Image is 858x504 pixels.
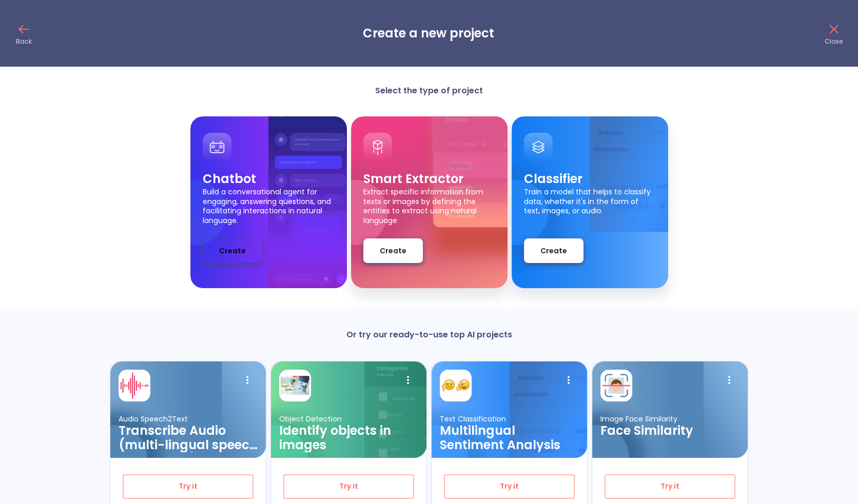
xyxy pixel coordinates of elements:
p: Text Classification [440,414,579,424]
span: Create [540,245,567,257]
p: Object Detection [279,414,418,424]
img: card avatar [281,371,309,400]
p: Classifier [524,171,656,187]
p: Audio Speech2Text [119,414,258,424]
p: Back [16,37,32,46]
img: card ellipse [592,395,661,458]
img: card avatar [602,371,631,400]
img: card background [510,361,588,476]
span: Create [219,245,246,257]
p: Extract specific information from texts or images by defining the entities to extract using natur... [363,187,495,223]
h3: Transcribe Audio (multi-lingual speech recognition) [119,424,258,452]
h3: Create a new project [363,26,494,41]
button: Try it [283,474,414,499]
p: Close [825,37,843,46]
h3: Face Similarity [600,424,739,438]
span: Try it [140,480,236,493]
p: Build a conversational agent for engaging, answering questions, and facilitating interactions in ... [203,187,335,223]
h3: Multilingual Sentiment Analysis [440,424,579,452]
img: card avatar [120,371,149,400]
button: Create [203,238,262,263]
button: Try it [123,474,254,499]
button: Create [524,238,583,263]
button: Create [363,238,423,263]
span: Try it [301,480,397,493]
button: Try it [444,474,575,499]
span: Create [380,245,406,257]
span: Try it [461,480,557,493]
p: Chatbot [203,171,335,187]
button: Try it [604,474,735,499]
img: card ellipse [110,395,180,458]
p: Smart Extractor [363,171,495,187]
p: Train a model that helps to classify data, whether it's in the form of text, images, or audio. [524,187,656,223]
p: Select the type of project [326,85,532,96]
span: Try it [622,480,718,493]
h3: Identify objects in images [279,424,418,452]
p: Image Face Similarity [600,414,739,424]
img: card avatar [441,371,470,400]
